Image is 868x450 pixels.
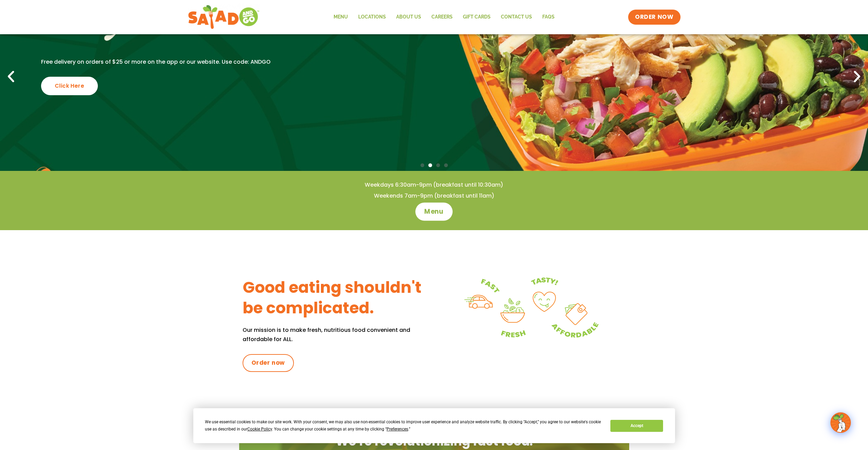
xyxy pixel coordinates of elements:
div: We use essential cookies to make our site work. With your consent, we may also use non-essential ... [205,418,602,433]
h3: Good eating shouldn't be complicated. [243,277,434,318]
p: Our mission is to make fresh, nutritious food convenient and affordable for ALL. [243,325,434,344]
span: Cookie Policy [247,427,272,432]
a: Menu [415,202,453,221]
div: Cookie Consent Prompt [193,408,675,443]
span: Preferences [387,427,408,432]
img: new-SAG-logo-768×292 [188,3,260,31]
div: Next slide [850,69,865,84]
a: GIFT CARDS [458,9,496,25]
span: ORDER NOW [635,13,673,21]
span: Go to slide 3 [436,163,440,167]
a: About Us [391,9,426,25]
a: Menu [328,9,353,25]
img: wpChatIcon [831,413,850,432]
a: Contact Us [496,9,537,25]
button: Accept [610,420,663,432]
nav: Menu [328,9,560,25]
div: Click Here [41,77,98,95]
h4: Weekdays 6:30am-9pm (breakfast until 10:30am) [14,181,854,189]
p: Free delivery on orders of $25 or more on the app or our website. Use code: ANDGO [41,58,271,66]
span: Menu [424,207,444,216]
h4: Weekends 7am-9pm (breakfast until 11am) [14,192,854,200]
a: Careers [426,9,458,25]
a: ORDER NOW [628,10,680,25]
span: Go to slide 2 [428,163,432,167]
a: Order now [243,354,294,372]
span: Go to slide 4 [444,163,448,167]
span: Order now [251,359,285,367]
a: Locations [353,9,391,25]
a: FAQs [537,9,560,25]
span: Go to slide 1 [420,163,424,167]
div: Previous slide [3,69,18,84]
